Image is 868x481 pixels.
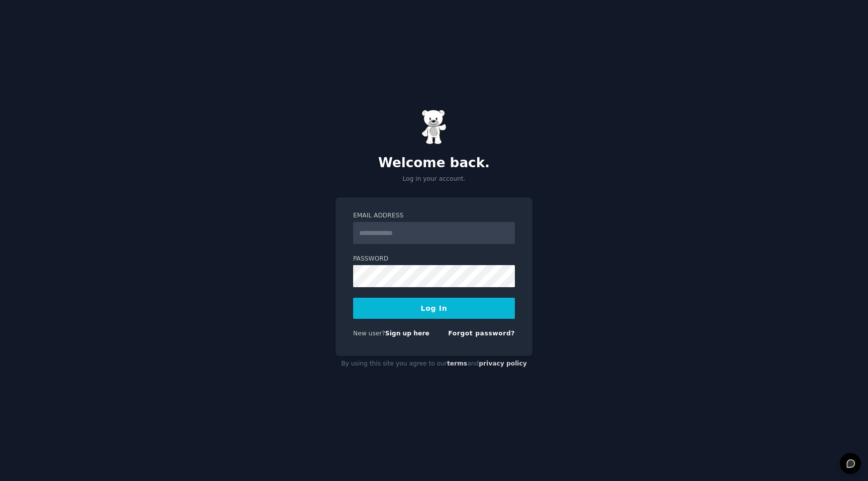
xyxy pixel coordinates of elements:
label: Email Address [353,211,515,220]
span: New user? [353,330,385,337]
p: Log in your account. [336,175,532,184]
label: Password [353,255,515,264]
h2: Welcome back. [336,155,532,171]
img: Gummy Bear [421,109,447,145]
a: Forgot password? [448,330,515,337]
button: Log In [353,298,515,319]
div: By using this site you agree to our and [336,356,532,372]
a: terms [447,360,467,367]
a: Sign up here [385,330,429,337]
a: privacy policy [479,360,527,367]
